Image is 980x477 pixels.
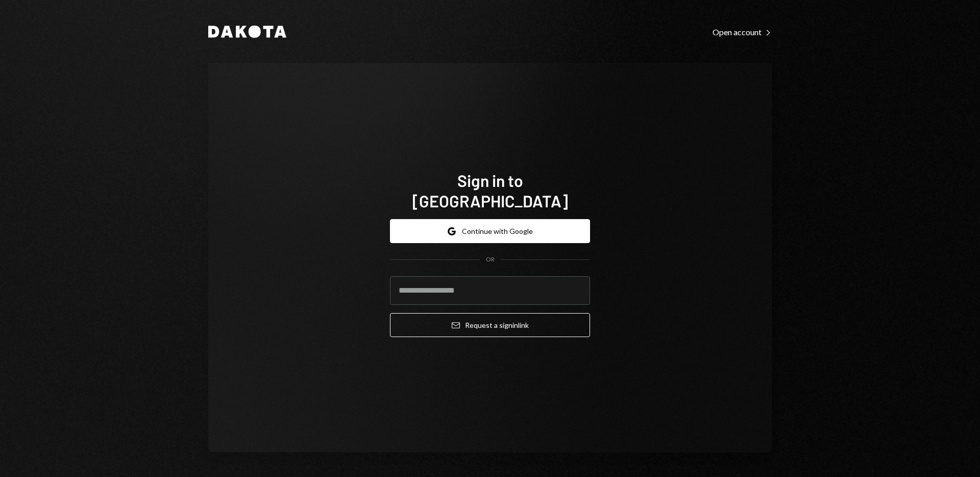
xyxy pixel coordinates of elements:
[390,219,590,243] button: Continue with Google
[713,27,772,37] div: Open account
[486,255,495,264] div: OR
[713,26,772,37] a: Open account
[390,313,590,337] button: Request a signinlink
[390,170,590,211] h1: Sign in to [GEOGRAPHIC_DATA]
